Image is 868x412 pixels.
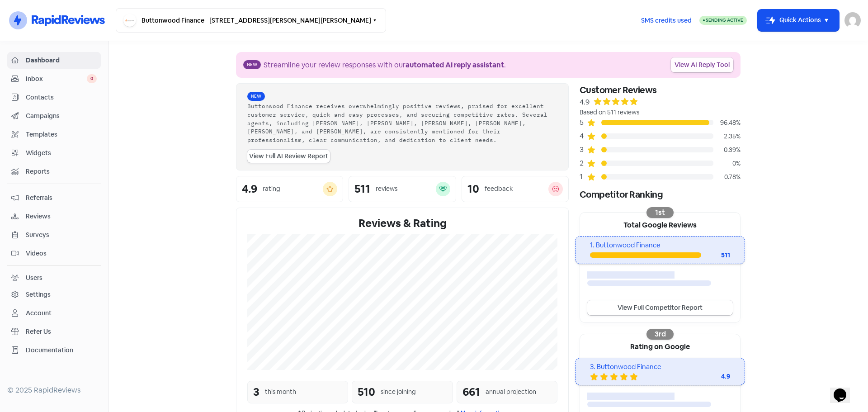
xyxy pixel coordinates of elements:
a: View Full AI Review Report [247,150,330,163]
a: Surveys [7,227,101,243]
div: 1. Buttonwood Finance [590,240,730,251]
div: 4.9 [694,372,730,381]
span: Surveys [26,230,97,240]
a: Referrals [7,189,101,206]
div: 0.78% [713,172,741,182]
div: reviews [376,184,397,194]
div: 4 [580,131,587,142]
div: Reviews & Rating [247,215,557,232]
span: Inbox [26,74,87,84]
a: View Full Competitor Report [587,300,733,315]
span: Campaigns [26,111,97,121]
a: Contacts [7,89,101,106]
div: Competitor Ranking [580,188,741,201]
div: 3 [253,384,259,400]
div: 4.9 [242,184,257,194]
div: Users [26,273,42,283]
div: 0% [713,159,741,168]
span: Refer Us [26,327,97,336]
a: View AI Reply Tool [671,57,733,72]
span: Referrals [26,193,97,203]
span: 0 [87,74,97,83]
div: 2 [580,158,587,169]
span: Sending Active [706,17,743,23]
a: Account [7,305,101,322]
div: Based on 511 reviews [580,108,741,117]
span: Templates [26,130,97,139]
div: 5 [580,117,587,128]
span: Reviews [26,212,97,221]
div: 3rd [646,329,674,340]
div: Total Google Reviews [580,213,740,236]
div: Rating on Google [580,334,740,358]
div: 510 [358,384,375,400]
button: Quick Actions [758,9,839,31]
button: Buttonwood Finance - [STREET_ADDRESS][PERSON_NAME][PERSON_NAME] [116,8,386,33]
a: 511reviews [349,176,456,202]
div: Streamline your review responses with our . [264,60,506,71]
a: Widgets [7,145,101,161]
a: Templates [7,126,101,143]
span: Dashboard [26,56,97,65]
a: 4.9rating [236,176,343,202]
div: 4.9 [580,97,590,108]
span: Videos [26,249,97,258]
span: Reports [26,167,97,176]
div: Settings [26,290,51,299]
a: SMS credits used [633,15,699,24]
div: 1st [646,207,674,218]
div: 511 [701,251,730,260]
div: 96.48% [713,118,741,128]
div: 0.39% [713,145,741,155]
span: New [243,60,261,69]
div: feedback [485,184,513,194]
span: Widgets [26,148,97,158]
div: Account [26,308,52,318]
a: Refer Us [7,323,101,340]
b: automated AI reply assistant [406,60,504,70]
a: Reports [7,163,101,180]
div: 2.35% [713,132,741,141]
div: this month [265,387,296,397]
a: Videos [7,245,101,262]
a: Sending Active [699,15,747,26]
div: Buttonwood Finance receives overwhelmingly positive reviews, praised for excellent customer servi... [247,102,557,144]
div: 661 [462,384,480,400]
span: SMS credits used [641,16,692,25]
a: Users [7,270,101,286]
div: rating [263,184,280,194]
span: New [247,92,265,101]
a: Campaigns [7,108,101,124]
span: Documentation [26,346,97,355]
div: annual projection [486,387,536,397]
img: User [844,12,861,28]
a: Settings [7,286,101,303]
a: Documentation [7,342,101,359]
div: 1 [580,171,587,182]
iframe: chat widget [830,376,859,403]
div: 511 [354,184,370,194]
div: © 2025 RapidReviews [7,385,101,396]
a: Reviews [7,208,101,225]
a: Dashboard [7,52,101,69]
div: Customer Reviews [580,83,741,97]
div: 10 [467,184,479,194]
span: Contacts [26,93,97,102]
div: 3. Buttonwood Finance [590,362,730,372]
div: 3 [580,144,587,155]
div: since joining [381,387,416,397]
a: 10feedback [462,176,569,202]
a: Inbox 0 [7,71,101,87]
